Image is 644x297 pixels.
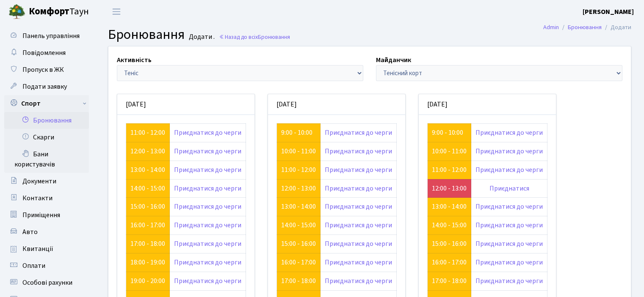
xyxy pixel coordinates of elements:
[22,278,72,287] span: Особові рахунки
[130,221,165,230] a: 16:00 - 17:00
[475,276,543,286] a: Приєднатися до черги
[117,94,254,115] div: [DATE]
[4,173,89,190] a: Документи
[325,165,392,174] a: Приєднатися до черги
[543,23,559,32] a: Admin
[4,146,89,173] a: Бани користувачів
[29,5,69,18] b: Комфорт
[432,165,467,174] a: 11:00 - 12:00
[22,227,38,237] span: Авто
[22,48,66,57] span: Повідомлення
[583,7,634,17] a: [PERSON_NAME]
[281,184,316,193] a: 12:00 - 13:00
[325,202,392,211] a: Приєднатися до черги
[432,239,467,248] a: 15:00 - 16:00
[4,207,89,223] a: Приміщення
[475,221,543,230] a: Приєднатися до черги
[22,82,67,91] span: Подати заявку
[22,177,56,186] span: Документи
[130,276,165,286] a: 19:00 - 20:00
[130,165,165,174] a: 13:00 - 14:00
[117,55,152,65] label: Активність
[22,65,64,74] span: Пропуск в ЖК
[475,258,543,267] a: Приєднатися до черги
[22,193,53,203] span: Контакти
[531,19,644,36] nav: breadcrumb
[325,239,392,248] a: Приєднатися до черги
[174,276,241,286] a: Приєднатися до черги
[174,184,241,193] a: Приєднатися до черги
[4,240,89,257] a: Квитанції
[4,129,89,146] a: Скарги
[4,190,89,207] a: Контакти
[325,128,392,137] a: Приєднатися до черги
[432,184,467,193] a: 12:00 - 13:00
[419,94,556,115] div: [DATE]
[568,23,602,32] a: Бронювання
[325,221,392,230] a: Приєднатися до черги
[219,33,290,41] a: Назад до всіхБронювання
[325,276,392,286] a: Приєднатися до черги
[281,128,312,137] a: 9:00 - 10:00
[4,257,89,274] a: Оплати
[583,7,634,16] b: [PERSON_NAME]
[4,95,89,112] a: Спорт
[22,261,45,270] span: Оплати
[174,147,241,156] a: Приєднатися до черги
[281,165,316,174] a: 11:00 - 12:00
[376,55,411,65] label: Майданчик
[281,202,316,211] a: 13:00 - 14:00
[4,27,89,44] a: Панель управління
[174,128,241,137] a: Приєднатися до черги
[432,258,467,267] a: 16:00 - 17:00
[29,5,89,19] span: Таун
[130,202,165,211] a: 15:00 - 16:00
[4,112,89,129] a: Бронювання
[4,274,89,291] a: Особові рахунки
[130,147,165,156] a: 12:00 - 13:00
[174,165,241,174] a: Приєднатися до черги
[281,276,316,286] a: 17:00 - 18:00
[22,210,60,220] span: Приміщення
[258,33,290,41] span: Бронювання
[489,184,529,193] a: Приєднатися
[432,147,467,156] a: 10:00 - 11:00
[475,128,543,137] a: Приєднатися до черги
[4,44,89,61] a: Повідомлення
[325,184,392,193] a: Приєднатися до черги
[432,128,463,137] a: 9:00 - 10:00
[432,202,467,211] a: 13:00 - 14:00
[174,258,241,267] a: Приєднатися до черги
[130,239,165,248] a: 17:00 - 18:00
[22,244,53,253] span: Квитанції
[475,147,543,156] a: Приєднатися до черги
[281,147,316,156] a: 10:00 - 11:00
[281,258,316,267] a: 16:00 - 17:00
[4,78,89,95] a: Подати заявку
[281,221,316,230] a: 14:00 - 15:00
[602,23,631,32] li: Додати
[130,184,165,193] a: 14:00 - 15:00
[4,223,89,240] a: Авто
[22,31,80,41] span: Панель управління
[174,221,241,230] a: Приєднатися до черги
[187,33,215,41] small: Додати .
[325,147,392,156] a: Приєднатися до черги
[8,3,25,20] img: logo.png
[475,202,543,211] a: Приєднатися до черги
[432,276,467,286] a: 17:00 - 18:00
[106,5,127,19] button: Переключити навігацію
[174,202,241,211] a: Приєднатися до черги
[475,239,543,248] a: Приєднатися до черги
[130,258,165,267] a: 18:00 - 19:00
[268,94,405,115] div: [DATE]
[432,221,467,230] a: 14:00 - 15:00
[108,25,185,44] span: Бронювання
[130,128,165,137] a: 11:00 - 12:00
[174,239,241,248] a: Приєднатися до черги
[475,165,543,174] a: Приєднатися до черги
[281,239,316,248] a: 15:00 - 16:00
[4,61,89,78] a: Пропуск в ЖК
[325,258,392,267] a: Приєднатися до черги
